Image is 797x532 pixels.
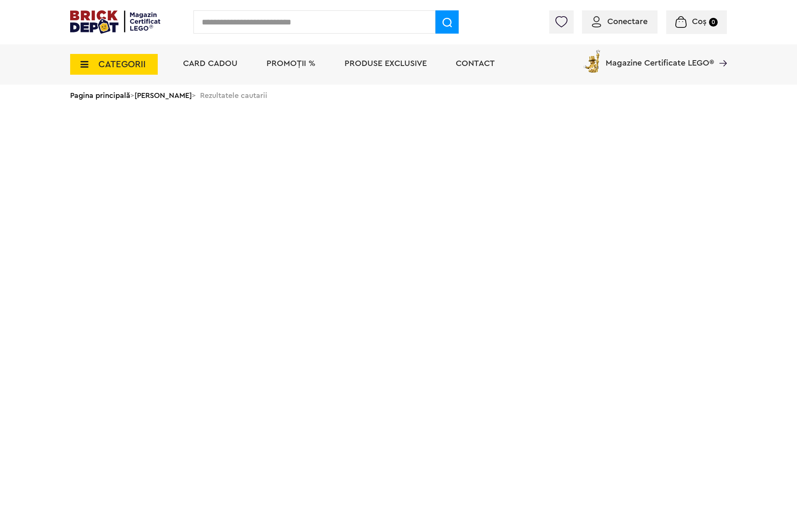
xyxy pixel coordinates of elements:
a: PROMOȚII % [266,59,315,68]
div: > > Rezultatele cautarii [70,85,727,106]
a: Produse exclusive [345,59,427,68]
small: 0 [709,18,718,27]
a: Pagina principală [70,92,130,99]
a: [PERSON_NAME] [134,92,192,99]
span: CATEGORII [98,60,146,69]
a: Card Cadou [183,59,237,68]
span: Magazine Certificate LEGO® [606,48,714,67]
span: Conectare [607,17,648,26]
a: Conectare [592,17,648,26]
a: Contact [456,59,495,68]
a: Magazine Certificate LEGO® [714,48,727,56]
span: Coș [692,17,707,26]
